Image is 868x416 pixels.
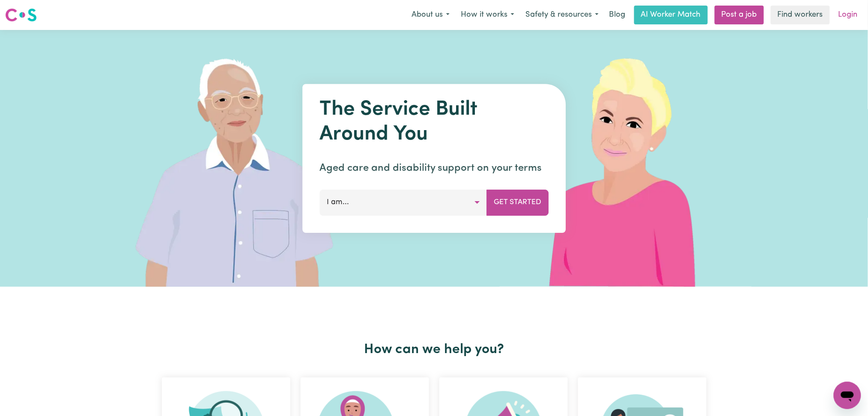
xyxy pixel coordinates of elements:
[319,190,487,215] button: I am...
[319,160,549,176] p: Aged care and disability support on your terms
[406,6,455,24] button: About us
[771,6,830,24] a: Find workers
[634,6,708,24] a: AI Worker Match
[833,6,863,24] a: Login
[5,7,37,23] img: Careseekers logo
[715,6,764,24] a: Post a job
[834,382,861,409] iframe: Button to launch messaging window
[604,6,631,24] a: Blog
[455,6,520,24] button: How it works
[319,98,549,147] h1: The Service Built Around You
[157,342,712,358] h2: How can we help you?
[520,6,604,24] button: Safety & resources
[486,190,549,215] button: Get Started
[5,5,37,25] a: Careseekers logo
